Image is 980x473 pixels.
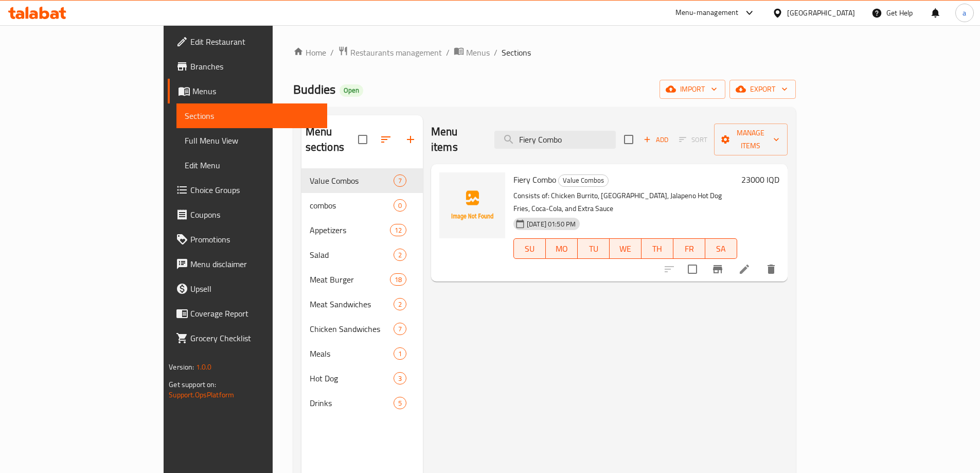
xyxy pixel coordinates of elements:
span: 18 [390,275,406,285]
li: / [494,46,497,59]
a: Edit Menu [176,153,327,178]
a: Menus [454,46,490,59]
button: TH [642,238,673,259]
span: [DATE] 01:50 PM [523,219,580,229]
a: Branches [168,54,327,79]
div: items [394,249,406,261]
span: 7 [394,324,406,334]
span: Value Combos [559,174,608,186]
div: Appetizers12 [301,218,423,242]
span: TU [582,241,605,256]
nav: breadcrumb [293,46,796,59]
div: Open [340,84,363,97]
span: Edit Restaurant [190,36,319,48]
a: Coupons [168,202,327,227]
span: Add [642,134,670,146]
button: TU [578,238,610,259]
span: Sections [185,110,319,122]
div: Meat Burger18 [301,267,423,292]
span: SU [518,241,542,256]
a: Edit Restaurant [168,29,327,54]
span: Choice Groups [190,184,319,196]
span: Select all sections [352,129,373,150]
span: 2 [394,250,406,260]
span: 1 [394,349,406,359]
div: items [390,224,406,236]
h6: 23000 IQD [741,172,779,187]
span: Value Combos [310,174,394,187]
p: Consists of: Chicken Burrito, [GEOGRAPHIC_DATA], Jalapeno Hot Dog Fries, Coca-Cola, and Extra Sauce [513,189,737,215]
span: MO [550,241,574,256]
div: Salad2 [301,242,423,267]
h2: Menu items [431,124,482,155]
a: Menu disclaimer [168,252,327,276]
div: items [394,199,406,212]
span: FR [678,241,701,256]
span: Add item [639,132,672,148]
span: Buddies [293,78,335,101]
div: items [394,347,406,360]
a: Coverage Report [168,301,327,326]
input: search [494,131,616,149]
span: Grocery Checklist [190,332,319,344]
span: 0 [394,201,406,211]
button: Branch-specific-item [705,257,730,282]
button: delete [759,257,783,282]
div: items [394,372,406,384]
span: 7 [394,176,406,186]
button: export [729,80,796,99]
span: Drinks [310,397,394,409]
span: TH [646,241,669,256]
span: Appetizers [310,224,390,236]
a: Sections [176,103,327,128]
span: Branches [190,60,319,73]
span: import [668,83,717,96]
span: a [963,7,966,19]
div: items [394,174,406,187]
button: SA [705,238,737,259]
span: Menu disclaimer [190,258,319,270]
div: items [394,323,406,335]
button: WE [610,238,642,259]
span: export [738,83,788,96]
div: Value Combos7 [301,168,423,193]
li: / [330,46,334,59]
span: Edit Menu [185,159,319,171]
button: Manage items [714,124,788,155]
span: Promotions [190,233,319,246]
span: combos [310,199,394,212]
button: FR [673,238,705,259]
span: Fiery Combo [513,172,556,187]
span: Restaurants management [350,46,442,59]
span: Meat Sandwiches [310,298,394,310]
div: Hot Dog [310,372,394,384]
span: Meat Burger [310,273,390,286]
span: Meals [310,347,394,360]
div: items [390,273,406,286]
div: Drinks5 [301,391,423,415]
span: Sort sections [373,127,398,152]
span: Sections [502,46,531,59]
a: Menus [168,79,327,103]
div: Chicken Sandwiches [310,323,394,335]
span: Salad [310,249,394,261]
div: Meals1 [301,341,423,366]
span: 12 [390,225,406,235]
h2: Menu sections [306,124,358,155]
span: WE [614,241,637,256]
div: Meat Sandwiches2 [301,292,423,317]
a: Full Menu View [176,128,327,153]
span: 3 [394,374,406,383]
img: Fiery Combo [439,172,505,238]
div: [GEOGRAPHIC_DATA] [787,7,855,19]
span: Coverage Report [190,307,319,320]
a: Promotions [168,227,327,252]
span: Upsell [190,283,319,295]
span: Open [340,86,363,95]
button: import [660,80,725,99]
